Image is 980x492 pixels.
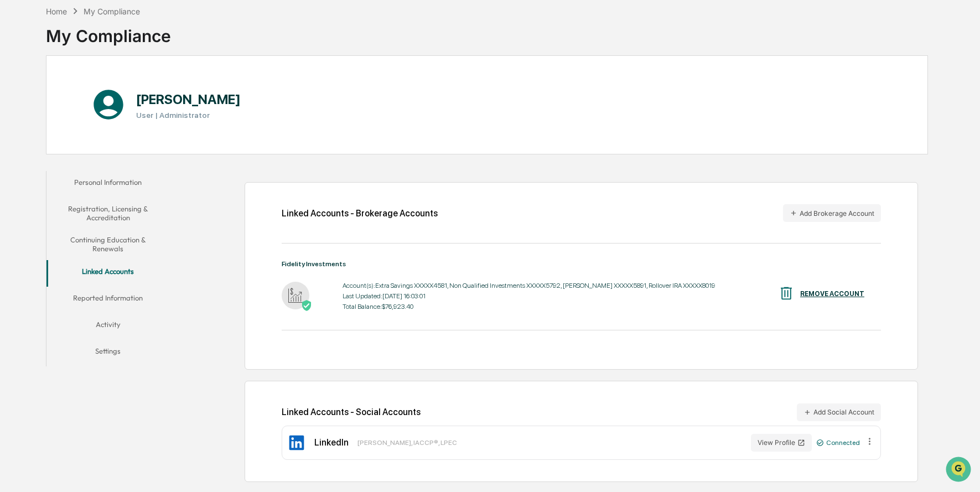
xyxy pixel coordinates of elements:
[288,434,305,452] img: LinkedIn Icon
[46,171,169,366] div: secondary tabs example
[46,340,169,366] button: Settings
[301,300,312,311] img: Active
[7,135,76,155] a: 🖐️Preclearance
[78,187,134,196] a: Powered byPylon
[46,260,169,287] button: Linked Accounts
[11,85,31,105] img: 1746055101610-c473b297-6a78-478c-a979-82029cc54cd1
[357,439,457,447] div: [PERSON_NAME], IACCP®, LPEC
[38,85,182,96] div: Start new chat
[11,162,20,170] div: 🔎
[46,198,169,229] button: Registration, Licensing & Accreditation
[11,23,201,41] p: How can we help?
[343,282,715,289] div: Account(s): Extra Savings XXXXX4581, Non Qualified Investments XXXXX5792, [PERSON_NAME] XXXXX5891...
[136,111,241,120] h3: User | Administrator
[778,285,795,302] img: REMOVE ACCOUNT
[110,188,134,196] span: Pylon
[22,160,70,172] span: Data Lookup
[22,139,71,151] span: Preclearance
[80,141,89,149] div: 🗄️
[343,292,715,300] div: Last Updated: [DATE] 16:03:01
[84,7,140,16] div: My Compliance
[314,437,349,448] div: LinkedIn
[29,50,183,62] input: Clear
[945,455,974,485] iframe: Open customer support
[797,403,881,421] button: Add Social Account
[91,139,137,151] span: Attestations
[136,91,241,107] h1: [PERSON_NAME]
[282,403,881,421] div: Linked Accounts - Social Accounts
[46,313,169,340] button: Activity
[7,156,74,176] a: 🔎Data Lookup
[46,229,169,260] button: Continuing Education & Renewals
[46,17,171,46] div: My Compliance
[46,7,67,16] div: Home
[343,303,715,310] div: Total Balance: $76,923.40
[76,135,142,155] a: 🗄️Attestations
[751,434,812,452] button: View Profile
[46,287,169,313] button: Reported Information
[282,260,881,268] div: Fidelity Investments
[783,204,881,222] button: Add Brokerage Account
[38,96,140,105] div: We're available if you need us!
[800,290,864,298] div: REMOVE ACCOUNT
[282,282,309,309] img: Fidelity Investments - Active
[282,208,438,219] div: Linked Accounts - Brokerage Accounts
[816,439,860,447] div: Connected
[11,141,20,149] div: 🖐️
[46,171,169,198] button: Personal Information
[188,88,201,101] button: Start new chat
